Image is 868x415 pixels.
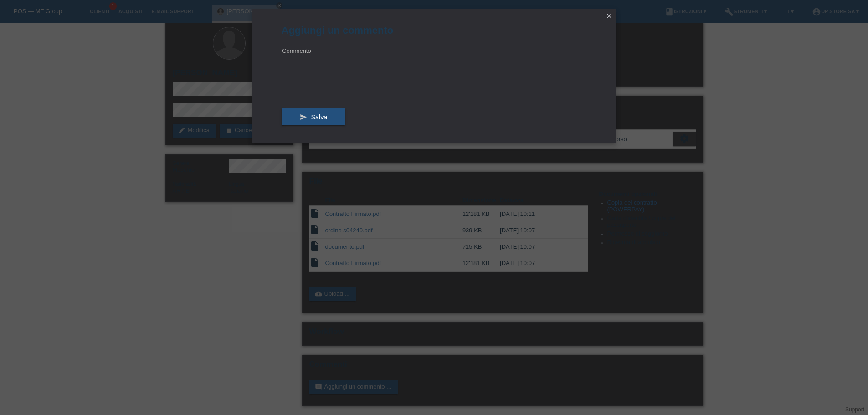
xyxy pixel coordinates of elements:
[603,11,615,22] a: close
[300,113,307,121] i: send
[282,25,587,36] h1: Aggiungi un commento
[311,113,327,121] span: Salva
[606,12,613,20] i: close
[282,108,346,126] button: send Salva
